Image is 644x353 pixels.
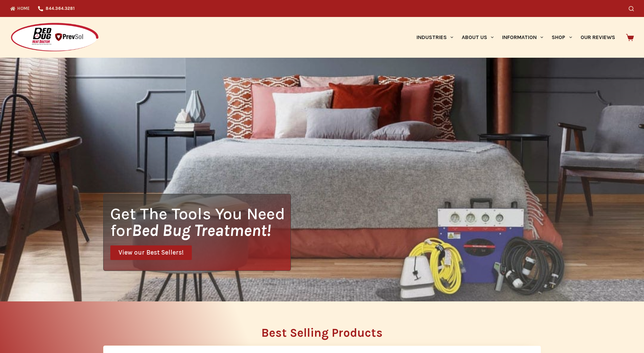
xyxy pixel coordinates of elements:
[576,17,619,58] a: Our Reviews
[412,17,619,58] nav: Primary
[412,17,457,58] a: Industries
[629,6,634,11] button: Search
[110,205,291,239] h1: Get The Tools You Need for
[103,327,541,339] h2: Best Selling Products
[498,17,548,58] a: Information
[110,245,192,260] a: View our Best Sellers!
[548,17,576,58] a: Shop
[118,249,184,256] span: View our Best Sellers!
[10,22,99,53] img: Prevsol/Bed Bug Heat Doctor
[132,221,271,240] i: Bed Bug Treatment!
[457,17,498,58] a: About Us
